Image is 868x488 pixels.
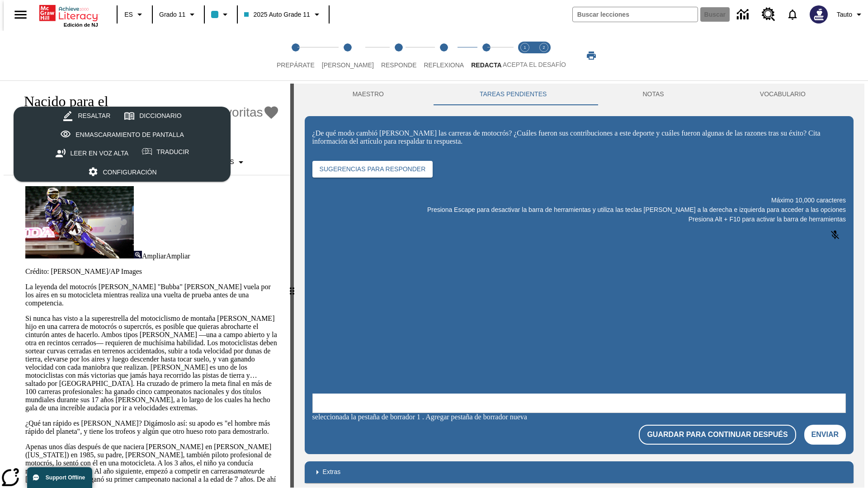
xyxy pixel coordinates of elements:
button: Abrir el menú lateral [7,1,34,28]
button: Leer en voz alta [48,144,136,163]
button: Sugerencias para responder [312,161,433,178]
button: Prepárate step 1 of 5 [269,31,322,80]
div: Instructional Panel Tabs [305,84,854,105]
p: Si nunca has visto a la superestrella del motociclismo de montaña [PERSON_NAME] hijo en una carre... [25,314,279,412]
span: [PERSON_NAME] [322,61,374,69]
span: Ampliar [166,252,190,260]
div: activity [294,84,864,488]
button: TAREAS PENDIENTES [432,84,594,105]
button: Enviar [804,425,846,445]
span: Redacta [471,61,501,69]
div: seleccionada la pestaña de borrador 1 . Agregar pestaña de borrador nueva [312,413,846,421]
div: Traducir [156,146,189,158]
button: Maestro [305,84,432,105]
button: Traducir [135,144,196,160]
button: Support Offline [27,467,92,488]
span: Responde [381,61,417,69]
img: Avatar [810,5,828,23]
span: Grado 11 [159,10,185,19]
button: Perfil/Configuración [833,6,868,23]
span: Ampliar [142,252,166,260]
a: Notificaciones [781,3,804,26]
div: Extras [305,461,854,483]
p: Presiona Alt + F10 para activar la barra de herramientas [312,215,846,224]
button: VOCABULARIO [712,84,854,105]
img: translateIcon.svg [142,148,152,155]
div: reading [4,84,290,483]
button: El color de la clase es azul claro. Cambiar el color de la clase. [208,6,234,23]
p: Crédito: [PERSON_NAME]/AP Images [25,267,279,276]
p: Extras [323,467,341,477]
span: 2025 Auto Grade 11 [244,10,310,19]
a: Centro de recursos, Se abrirá en una pestaña nueva. [756,2,781,27]
em: amateur [234,467,258,475]
button: Acepta el desafío contesta step 2 of 2 [531,31,557,80]
button: Haga clic para activar la función de reconocimiento de voz [824,224,846,246]
button: Configuración [81,163,164,182]
text: 2 [542,45,545,50]
span: Tauto [837,10,852,19]
p: Presiona Escape para desactivar la barra de herramientas y utiliza las teclas [PERSON_NAME] a la ... [312,205,846,215]
img: Ampliar [134,251,142,258]
button: Enmascaramiento de pantalla [53,125,191,144]
div: Leer en voz alta [71,148,129,159]
img: El corredor de motocrós James Stewart vuela por los aires en su motocicleta de montaña. [25,186,134,258]
h1: Nacido para el motocrós [14,93,132,127]
body: ¿De qué modo cambió Stewart las carreras de motocrós? ¿Cuáles fueron sus contribuciones a este de... [4,7,132,15]
span: Añadir a mis Favoritas [137,105,263,120]
p: Máximo 10,000 caracteres [312,196,846,205]
button: NOTAS [594,84,712,105]
button: Diccionario [117,107,188,126]
input: Buscar campo [573,7,698,22]
div: Diccionario [139,110,181,122]
span: ACEPTA EL DESAFÍO [503,61,566,68]
p: ¿Qué tan rápido es [PERSON_NAME]? Digámoslo así: su apodo es "el hombre más rápido del planeta", ... [25,419,279,436]
span: Edición de NJ [64,22,98,28]
div: Enmascaramiento de pantalla [75,129,184,141]
button: Reflexiona step 4 of 5 [416,31,471,80]
button: Añadir a mis Favoritas - Nacido para el motocrós [137,105,279,121]
span: Reflexiona [424,61,464,69]
button: Guardar para continuar después [639,425,796,445]
button: Lenguaje: ES, Selecciona un idioma [120,6,149,23]
button: Escoja un nuevo avatar [804,3,833,26]
p: ¿De qué modo cambió [PERSON_NAME] las carreras de motocrós? ¿Cuáles fueron sus contribuciones a e... [312,129,846,145]
div: Resaltar [78,110,110,122]
span: ES [124,10,133,19]
button: Redacta step 5 of 5 [464,31,509,80]
div: Portada [39,3,98,28]
button: Imprimir [577,47,606,64]
span: Prepárate [277,61,315,69]
div: split button [14,107,231,182]
div: Pulsa la tecla de intro o la barra espaciadora y luego presiona las flechas de derecha e izquierd... [290,84,294,488]
button: Grado: Grado 11, Elige un grado [156,6,201,23]
text: 1 [524,45,526,50]
button: Clase: 2025 Auto Grade 11, Selecciona una clase [241,6,325,23]
a: Centro de información [731,2,756,27]
div: Configuración [103,167,157,178]
button: Lee step 2 of 5 [315,31,381,80]
button: Responde step 3 of 5 [374,31,424,80]
button: Acepta el desafío lee step 1 of 2 [512,31,538,80]
button: Resaltar [56,107,117,126]
p: La leyenda del motocrós [PERSON_NAME] "Bubba" [PERSON_NAME] vuela por los aires en su motocicleta... [25,283,279,307]
span: Support Offline [46,474,85,481]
